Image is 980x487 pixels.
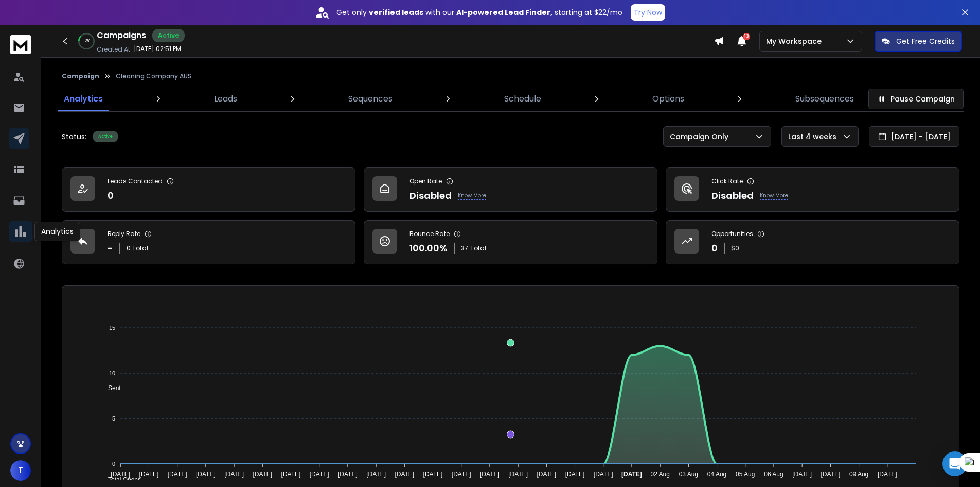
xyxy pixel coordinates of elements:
[565,471,585,478] tspan: [DATE]
[795,93,854,105] p: Subsequences
[789,87,860,111] a: Subsequences
[108,189,114,203] p: 0
[97,29,146,42] h1: Campaigns
[112,461,115,467] tspan: 0
[508,471,528,478] tspan: [DATE]
[100,476,141,483] span: Total Opens
[621,471,642,478] tspan: [DATE]
[711,241,718,256] p: 0
[58,87,109,111] a: Analytics
[707,471,726,478] tspan: 04 Aug
[821,471,841,478] tspan: [DATE]
[458,192,486,200] p: Know More
[62,72,99,80] button: Campaign
[214,93,237,105] p: Leads
[711,189,754,203] p: Disabled
[109,325,115,331] tspan: 15
[34,222,80,241] div: Analytics
[679,471,698,478] tspan: 03 Aug
[97,45,132,54] p: Created At:
[868,89,964,109] button: Pause Campaign
[62,131,86,142] p: Status:
[452,471,471,478] tspan: [DATE]
[366,471,386,478] tspan: [DATE]
[409,230,450,238] p: Bounce Rate
[168,471,187,478] tspan: [DATE]
[766,36,826,46] p: My Workspace
[869,126,959,147] button: [DATE] - [DATE]
[108,177,163,186] p: Leads Contacted
[537,471,556,478] tspan: [DATE]
[336,7,622,18] p: Get only with our starting at $22/mo
[480,471,500,478] tspan: [DATE]
[461,244,468,253] span: 37
[112,415,115,422] tspan: 5
[224,471,244,478] tspan: [DATE]
[62,167,355,212] a: Leads Contacted0
[281,471,301,478] tspan: [DATE]
[83,38,90,44] p: 12 %
[594,471,613,478] tspan: [DATE]
[792,471,812,478] tspan: [DATE]
[631,4,665,21] button: Try Now
[64,93,103,105] p: Analytics
[253,471,272,478] tspan: [DATE]
[364,167,657,212] a: Open RateDisabledKnow More
[116,72,191,80] p: Cleaning Company AUS
[111,471,130,478] tspan: [DATE]
[743,33,750,40] span: 13
[711,177,743,186] p: Click Rate
[875,31,962,52] button: Get Free Credits
[108,230,140,238] p: Reply Rate
[342,87,399,111] a: Sequences
[109,370,115,376] tspan: 10
[760,192,788,200] p: Know More
[134,45,181,53] p: [DATE] 02:51 PM
[878,471,897,478] tspan: [DATE]
[652,93,684,105] p: Options
[731,244,739,253] p: $ 0
[764,471,783,478] tspan: 06 Aug
[348,93,393,105] p: Sequences
[670,131,733,142] p: Campaign Only
[646,87,690,111] a: Options
[409,241,448,256] p: 100.00 %
[409,177,442,186] p: Open Rate
[10,460,31,481] button: T
[498,87,547,111] a: Schedule
[369,7,423,18] strong: verified leads
[395,471,414,478] tspan: [DATE]
[736,471,755,478] tspan: 05 Aug
[62,220,355,264] a: Reply Rate-0 Total
[152,29,185,42] div: Active
[338,471,358,478] tspan: [DATE]
[504,93,541,105] p: Schedule
[456,7,553,18] strong: AI-powered Lead Finder,
[896,36,955,46] p: Get Free Credits
[711,230,753,238] p: Opportunities
[666,167,959,212] a: Click RateDisabledKnow More
[208,87,243,111] a: Leads
[100,384,121,392] span: Sent
[666,220,959,264] a: Opportunities0$0
[788,131,841,142] p: Last 4 weeks
[650,471,669,478] tspan: 02 Aug
[942,451,967,476] div: Open Intercom Messenger
[127,244,148,253] p: 0 Total
[196,471,216,478] tspan: [DATE]
[139,471,159,478] tspan: [DATE]
[310,471,329,478] tspan: [DATE]
[409,189,452,203] p: Disabled
[108,241,113,256] p: -
[849,471,868,478] tspan: 09 Aug
[423,471,443,478] tspan: [DATE]
[10,35,31,54] img: logo
[93,131,118,142] div: Active
[470,244,486,253] span: Total
[634,7,662,18] p: Try Now
[364,220,657,264] a: Bounce Rate100.00%37Total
